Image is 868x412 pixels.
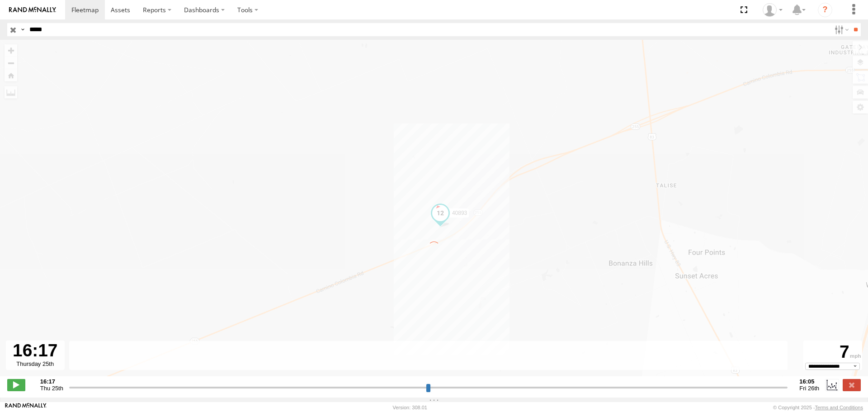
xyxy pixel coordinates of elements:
i: ? [818,3,832,17]
img: rand-logo.svg [9,7,56,13]
label: Search Query [19,23,26,36]
a: Terms and Conditions [815,405,863,410]
div: © Copyright 2025 - [773,405,863,410]
span: Thu 25th Sep 2025 [40,385,63,392]
span: Fri 26th Sep 2025 [799,385,819,392]
div: 7 [805,342,861,363]
a: Visit our Website [5,403,47,412]
label: Search Filter Options [831,23,850,36]
label: Play/Stop [7,379,25,391]
div: Caseta Laredo TX [759,3,786,17]
div: Version: 308.01 [393,405,427,410]
label: Close [843,379,861,391]
strong: 16:05 [799,378,819,385]
strong: 16:17 [40,378,63,385]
